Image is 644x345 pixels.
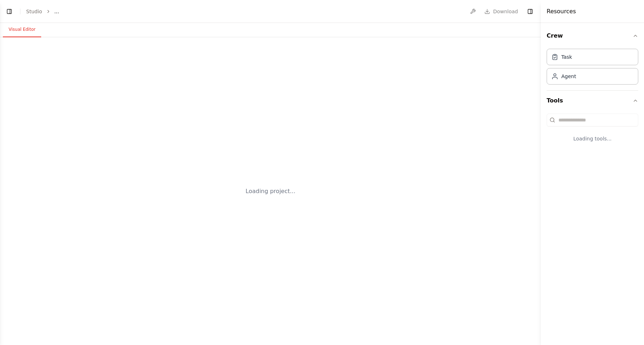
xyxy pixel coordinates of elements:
[547,7,576,16] h4: Resources
[26,8,59,15] nav: breadcrumb
[525,6,535,16] button: Hide right sidebar
[547,91,638,111] button: Tools
[54,8,59,15] span: ...
[26,9,42,14] a: Studio
[547,26,638,46] button: Crew
[547,129,638,148] div: Loading tools...
[3,22,41,37] button: Visual Editor
[246,187,295,196] div: Loading project...
[547,111,638,154] div: Tools
[561,53,572,61] div: Task
[547,46,638,90] div: Crew
[561,73,576,80] div: Agent
[4,6,14,16] button: Show left sidebar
